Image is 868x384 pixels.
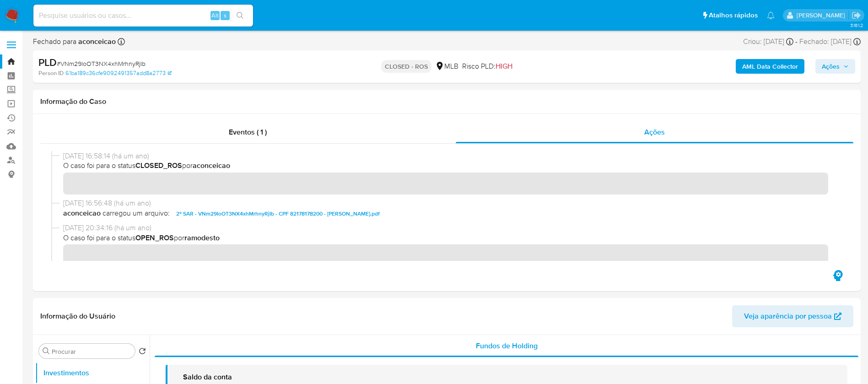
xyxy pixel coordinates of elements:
[76,36,116,47] b: aconceicao
[231,9,249,22] button: search-icon
[736,59,804,74] button: AML Data Collector
[224,11,226,20] span: s
[38,69,64,77] b: Person ID
[496,61,512,71] span: HIGH
[732,305,853,327] button: Veja aparência por pessoa
[767,11,775,19] a: Notificações
[57,59,146,68] span: # VNm29IoOT3NX4xhMrhnyRjIb
[229,127,267,137] span: Eventos ( 1 )
[815,59,855,74] button: Ações
[462,61,512,71] span: Risco PLD:
[743,37,793,47] div: Criou: [DATE]
[797,11,848,20] p: andreia.almeida@mercadolivre.com
[644,127,665,137] span: Ações
[139,347,146,357] button: Retornar ao pedido padrão
[43,347,50,355] button: Procurar
[799,37,861,47] div: Fechado: [DATE]
[40,97,853,106] h1: Informação do Caso
[742,59,798,74] b: AML Data Collector
[211,11,219,20] span: Alt
[435,61,458,71] div: MLB
[381,60,431,73] p: CLOSED - ROS
[33,37,116,47] span: Fechado para
[52,347,131,356] input: Procurar
[709,11,758,20] span: Atalhos rápidos
[33,10,253,22] input: Pesquise usuários ou casos...
[65,69,172,77] a: 61ba189c36cfe9092491357add8a2773
[38,55,57,70] b: PLD
[35,362,150,384] button: Investimentos
[852,11,861,20] a: Sair
[795,37,798,47] span: -
[822,59,840,74] span: Ações
[744,305,832,327] span: Veja aparência por pessoa
[40,312,115,321] h1: Informação do Usuário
